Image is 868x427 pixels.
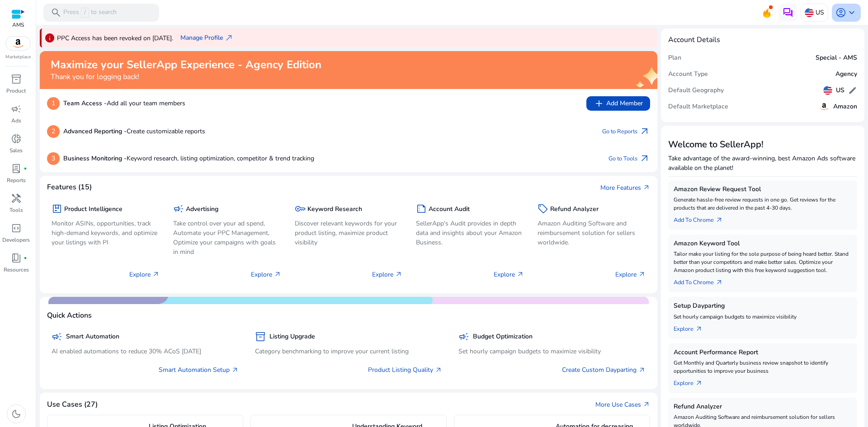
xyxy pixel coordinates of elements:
span: arrow_outward [716,216,723,224]
p: 3 [47,152,60,165]
span: summarize [416,203,427,214]
span: lab_profile [11,163,22,174]
a: Explorearrow_outward [674,321,710,333]
span: fiber_manual_record [24,256,27,260]
a: More Featuresarrow_outward [600,183,650,192]
a: Go to Toolsarrow_outward [609,152,650,165]
span: Manage Profile [180,33,223,42]
a: Go to Reportsarrow_outward [602,125,650,138]
h5: US [836,87,844,94]
p: Resources [4,266,29,274]
button: Manage Profilenorth_east [177,31,237,45]
h5: Listing Upgrade [269,333,315,341]
h5: Agency [835,70,857,78]
span: arrow_outward [395,271,402,278]
p: Create customizable reports [63,127,205,136]
img: us.svg [823,86,832,95]
p: Explore [372,270,402,279]
span: arrow_outward [231,366,239,374]
span: donut_small [11,133,22,144]
p: Keyword research, listing optimization, competitor & trend tracking [63,154,314,163]
span: arrow_outward [274,271,281,278]
span: fiber_manual_record [24,167,27,170]
h2: Maximize your SellerApp Experience - Agency Edition [51,58,321,71]
span: book_4 [11,253,22,263]
span: arrow_outward [152,271,160,278]
h5: Amazon Keyword Tool [674,240,852,248]
b: Advanced Reporting - [63,127,127,136]
p: Set hourly campaign budgets to maximize visibility [458,347,646,356]
p: Press to search [63,8,117,18]
span: campaign [52,331,62,342]
a: Explorearrow_outward [674,375,710,388]
span: arrow_outward [638,271,646,278]
h5: Account Audit [429,206,470,213]
h5: Default Geography [668,87,724,94]
h4: Thank you for logging back! [51,73,321,81]
h5: Plan [668,54,681,62]
p: Marketplace [5,54,31,61]
p: 2 [47,125,60,138]
h5: Amazon Review Request Tool [674,186,852,193]
h5: Keyword Research [307,206,362,213]
a: Create Custom Dayparting [562,365,646,375]
a: Add To Chrome [674,274,730,287]
a: Add To Chrome [674,212,730,225]
p: PPC Access has been revoked on [DATE]. [57,33,173,43]
p: Take advantage of the award-winning, best Amazon Ads software available on the planet! [668,154,857,173]
img: amazon.svg [6,37,30,50]
span: handyman [11,193,22,204]
span: package [52,203,62,214]
p: Category benchmarking to improve your current listing [255,347,442,356]
p: Explore [615,270,646,279]
span: arrow_outward [695,380,703,387]
h5: Refund Analyzer [674,403,852,411]
p: Discover relevant keywords for your product listing, maximize product visibility [295,219,403,247]
span: search [51,7,61,18]
span: arrow_outward [639,153,650,164]
span: arrow_outward [639,126,650,137]
h4: Use Cases (27) [47,400,98,409]
span: edit [848,86,857,95]
span: key [295,203,306,214]
b: Business Monitoring - [63,154,127,163]
span: arrow_outward [435,366,442,374]
h5: Special - AMS [816,54,857,62]
a: Product Listing Quality [368,365,442,375]
span: inventory_2 [255,331,266,342]
h4: Account Details [668,36,720,44]
p: Get Monthly and Quarterly business review snapshot to identify opportunities to improve your busi... [674,359,852,375]
p: Generate hassle-free review requests in one go. Get reviews for the products that are delivered i... [674,196,852,212]
span: campaign [11,103,22,114]
p: Product [6,87,26,95]
h3: Welcome to SellerApp! [668,139,857,150]
span: campaign [458,331,469,342]
button: addAdd Member [586,96,650,111]
h4: Quick Actions [47,311,92,320]
h5: Account Type [668,70,708,78]
p: Explore [494,270,524,279]
p: Set hourly campaign budgets to maximize visibility [674,313,852,321]
p: 1 [47,97,60,110]
p: Reports [7,176,26,184]
span: info [44,33,55,43]
h5: Budget Optimization [473,333,533,341]
span: Add Member [594,98,643,109]
p: AI enabled automations to reduce 30% ACoS [DATE] [52,347,239,356]
p: SellerApp's Audit provides in depth data and insights about your Amazon Business. [416,219,524,247]
span: inventory_2 [11,74,22,84]
span: / [81,8,89,18]
h5: Amazon [833,103,857,111]
p: Explore [251,270,281,279]
span: arrow_outward [643,401,650,408]
span: arrow_outward [695,325,703,333]
p: Sales [9,146,23,155]
span: campaign [173,203,184,214]
h4: Features (15) [47,183,92,192]
span: code_blocks [11,223,22,234]
span: dark_mode [11,408,22,419]
span: account_circle [835,7,846,18]
b: Team Access - [63,99,107,108]
p: Add all your team members [63,99,185,108]
span: add [594,98,604,109]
